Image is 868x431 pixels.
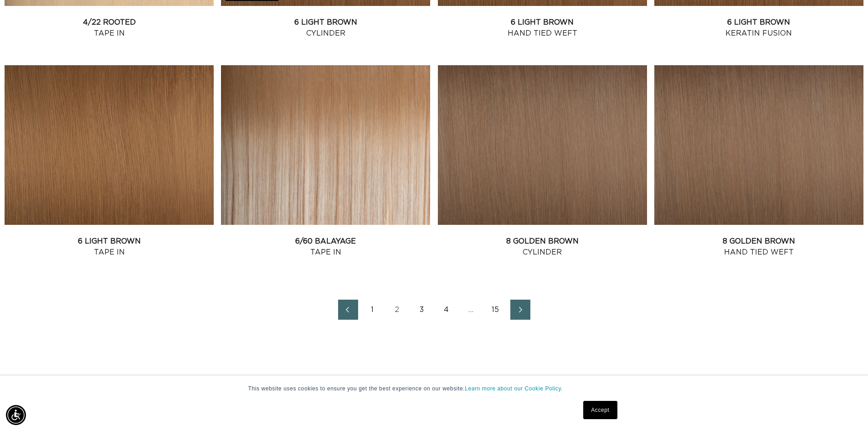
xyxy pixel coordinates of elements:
a: Previous page [338,300,358,320]
p: This website uses cookies to ensure you get the best experience on our website. [248,384,620,393]
a: 8 Golden Brown Hand Tied Weft [654,236,863,258]
div: Accessibility Menu [6,405,26,425]
a: 4/22 Rooted Tape In [5,17,214,39]
a: 6 Light Brown Cylinder [221,17,430,39]
a: 6 Light Brown Tape In [5,236,214,258]
iframe: Chat Widget [822,387,868,431]
a: 6/60 Balayage Tape In [221,236,430,258]
a: Page 15 [486,300,506,320]
a: Page 3 [412,300,432,320]
span: … [461,300,481,320]
a: Learn more about our Cookie Policy. [465,385,563,392]
a: Page 1 [363,300,383,320]
a: 8 Golden Brown Cylinder [438,236,647,258]
a: Accept [583,401,617,419]
nav: Pagination [5,300,863,320]
a: 6 Light Brown Hand Tied Weft [438,17,647,39]
a: Page 2 [387,300,407,320]
a: Page 4 [437,300,457,320]
a: 6 Light Brown Keratin Fusion [654,17,863,39]
a: Next page [510,300,530,320]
